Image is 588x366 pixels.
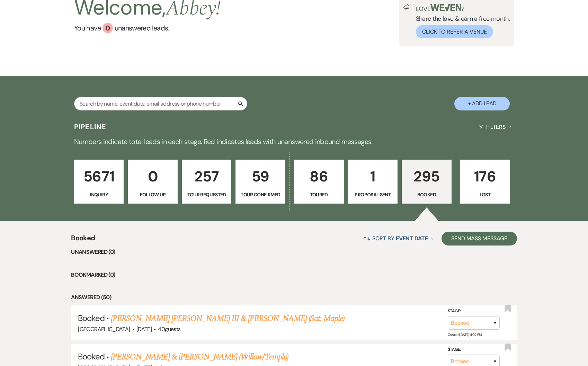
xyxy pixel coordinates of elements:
[353,165,393,188] p: 1
[71,293,517,302] li: Answered (50)
[416,4,510,12] p: Love ?
[74,160,124,204] a: 5671Inquiry
[78,351,104,362] span: Booked
[294,160,344,204] a: 86Toured
[353,191,393,198] p: Proposal Sent
[442,232,517,246] button: Send Mass Message
[79,191,119,198] p: Inquiry
[182,160,232,204] a: 257Tour Requested
[111,351,288,363] a: [PERSON_NAME] & [PERSON_NAME] (Willow/Temple)
[45,136,543,147] p: Numbers indicate total leads in each stage. Red indicates leads with unanswered inbound messages.
[78,325,130,333] span: [GEOGRAPHIC_DATA]
[158,325,180,333] span: 40 guests
[348,160,398,204] a: 1Proposal Sent
[74,122,107,132] h3: Pipeline
[240,191,281,198] p: Tour Confirmed
[299,165,339,188] p: 86
[406,191,447,198] p: Booked
[74,23,221,33] a: You have 0 unanswered leads.
[454,97,510,110] button: + Add Lead
[132,191,173,198] p: Follow Up
[402,160,452,204] a: 295Booked
[299,191,339,198] p: Toured
[406,165,447,188] p: 295
[448,332,482,337] span: Created: [DATE] 4:02 PM
[363,235,371,242] span: ↑↓
[136,325,152,333] span: [DATE]
[132,165,173,188] p: 0
[412,4,510,38] div: Share the love & earn a free month.
[103,23,113,33] div: 0
[128,160,178,204] a: 0Follow Up
[71,233,95,248] span: Booked
[360,229,436,248] button: Sort By Event Date
[476,118,514,136] button: Filters
[403,4,412,10] img: loud-speaker-illustration.svg
[186,165,227,188] p: 257
[430,4,461,11] img: weven-logo-green.svg
[465,165,506,188] p: 176
[235,160,285,204] a: 59Tour Confirmed
[416,25,493,38] button: Click to Refer a Venue
[111,312,345,325] a: [PERSON_NAME] [PERSON_NAME] III & [PERSON_NAME] (Sat. Maple)
[448,307,500,315] label: Stage:
[448,346,500,354] label: Stage:
[78,313,104,323] span: Booked
[240,165,281,188] p: 59
[465,191,506,198] p: Lost
[460,160,510,204] a: 176Lost
[71,248,517,257] li: Unanswered (0)
[79,165,119,188] p: 5671
[71,270,517,279] li: Bookmarked (0)
[396,235,428,242] span: Event Date
[74,97,247,110] input: Search by name, event date, email address or phone number
[186,191,227,198] p: Tour Requested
